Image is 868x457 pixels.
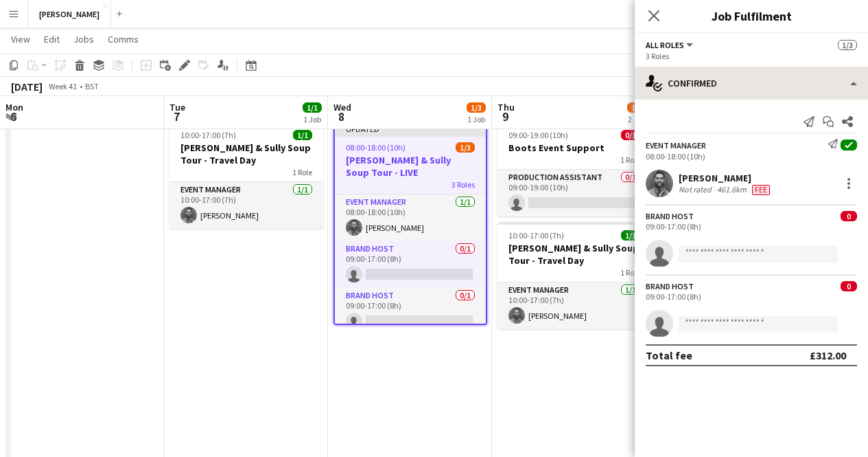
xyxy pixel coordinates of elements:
[38,30,65,48] a: Edit
[333,122,487,325] app-job-card: Updated08:00-18:00 (10h)1/3[PERSON_NAME] & Sully Soup Tour - LIVE3 RolesEvent Manager1/108:00-18:...
[68,30,99,48] a: Jobs
[5,30,36,48] a: View
[635,67,868,100] div: Confirmed
[838,40,857,50] span: 1/3
[497,170,651,216] app-card-role: Production Assistant0/109:00-19:00 (10h)
[646,348,692,362] div: Total fee
[646,40,695,50] button: All roles
[456,142,475,153] span: 1/3
[646,291,857,302] div: 09:00-17:00 (8h)
[28,1,111,27] button: [PERSON_NAME]
[467,102,486,113] span: 1/3
[292,167,312,177] span: 1 Role
[679,172,773,184] div: [PERSON_NAME]
[646,211,694,221] div: Brand Host
[180,130,236,140] span: 10:00-17:00 (7h)
[303,114,321,124] div: 1 Job
[646,140,706,151] div: Event Manager
[497,122,651,216] app-job-card: 09:00-19:00 (10h)0/1Boots Event Support1 RoleProduction Assistant0/109:00-19:00 (10h)
[335,241,486,288] app-card-role: Brand Host0/109:00-17:00 (8h)
[73,33,94,45] span: Jobs
[621,230,640,241] span: 1/1
[810,348,846,362] div: £312.00
[635,7,868,25] h3: Job Fulfilment
[714,184,749,195] div: 461.6km
[44,33,60,45] span: Edit
[752,185,770,195] span: Fee
[621,130,640,140] span: 0/1
[646,221,857,232] div: 09:00-17:00 (8h)
[335,154,486,179] h3: [PERSON_NAME] & Sully Soup Tour - LIVE
[45,81,80,91] span: Week 41
[497,101,515,113] span: Thu
[335,288,486,335] app-card-role: Brand Host0/109:00-17:00 (8h)
[679,184,714,195] div: Not rated
[646,281,694,291] div: Brand Host
[333,101,351,113] span: Wed
[497,142,651,154] h3: Boots Event Support
[451,179,475,190] span: 3 Roles
[169,182,323,229] app-card-role: Event Manager1/110:00-17:00 (7h)[PERSON_NAME]
[169,142,323,166] h3: [PERSON_NAME] & Sully Soup Tour - Travel Day
[346,142,406,153] span: 08:00-18:00 (10h)
[467,114,485,124] div: 1 Job
[749,184,773,195] div: Crew has different fees then in role
[620,155,640,165] span: 1 Role
[85,81,99,91] div: BST
[508,230,564,241] span: 10:00-17:00 (7h)
[841,211,857,221] span: 0
[335,194,486,241] app-card-role: Event Manager1/108:00-18:00 (10h)[PERSON_NAME]
[646,40,684,50] span: All roles
[102,30,144,48] a: Comms
[497,222,651,329] app-job-card: 10:00-17:00 (7h)1/1[PERSON_NAME] & Sully Soup Tour - Travel Day1 RoleEvent Manager1/110:00-17:00 ...
[495,109,515,124] span: 9
[497,282,651,329] app-card-role: Event Manager1/110:00-17:00 (7h)[PERSON_NAME]
[11,80,43,93] div: [DATE]
[628,114,649,124] div: 2 Jobs
[108,33,139,45] span: Comms
[497,242,651,267] h3: [PERSON_NAME] & Sully Soup Tour - Travel Day
[5,101,23,113] span: Mon
[169,122,323,229] app-job-card: 10:00-17:00 (7h)1/1[PERSON_NAME] & Sully Soup Tour - Travel Day1 RoleEvent Manager1/110:00-17:00 ...
[167,109,185,124] span: 7
[303,102,322,113] span: 1/1
[620,267,640,278] span: 1 Role
[841,281,857,291] span: 0
[169,101,185,113] span: Tue
[3,109,23,124] span: 6
[627,102,646,113] span: 1/2
[508,130,568,140] span: 09:00-19:00 (10h)
[331,109,351,124] span: 8
[11,33,30,45] span: View
[293,130,312,140] span: 1/1
[646,151,857,161] div: 08:00-18:00 (10h)
[646,51,857,61] div: 3 Roles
